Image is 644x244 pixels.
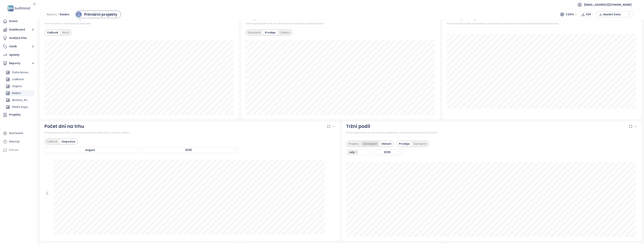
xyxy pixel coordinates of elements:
div: Celkem [278,30,292,35]
div: Praha Novostavby Byty [12,70,30,75]
div: Akvizice_Roztoky [5,97,34,103]
div: Akvizice_Roztoky [12,98,30,102]
span: August [46,147,138,153]
div: Praha Novostavby Byty [5,70,34,76]
span: PDF [586,12,591,16]
div: Vrapice [12,84,22,89]
span: 2025 [377,149,401,155]
div: Pomoc [9,148,19,152]
div: Přední Kopanina [5,104,34,110]
span: Market Data [603,12,627,17]
div: Celkově [45,139,60,144]
div: Pomoc [2,146,35,154]
div: Průměrný počet dní, za které se prodaly jednotky v daném měsíci. [44,131,335,135]
div: Vrapice [5,83,34,89]
div: Dostupné [412,141,429,146]
div: Prodeje [397,141,412,146]
div: Loděnice [12,77,24,82]
div: Oblasti [379,141,394,146]
span: Reporty [47,11,57,18]
div: Zastoupení jednotek ve vybraných projektech podle dispozic. [245,22,436,25]
span: close [355,151,357,153]
div: Domů [9,19,17,24]
span: [EMAIL_ADDRESS][DOMAIN_NAME] [584,0,632,9]
a: Domů [2,18,35,25]
span: 2025 [144,147,236,153]
div: Primární projekty [84,12,117,17]
div: Celkově [45,30,60,35]
button: Reporty [2,60,35,67]
div: Projekty [347,141,361,146]
button: PDF [579,11,593,17]
div: Loděnice [5,76,34,82]
div: Prodeje [263,30,278,35]
a: Analýza trhu [2,34,35,42]
a: Updaty [2,51,35,59]
div: Tržní podíl [346,123,370,130]
span: July [347,150,358,154]
a: Nastavení [2,130,35,137]
div: Nastavení [9,131,23,136]
div: Přední Kopanina [12,105,30,109]
div: Dostupné [246,30,263,35]
div: Historie počtu dostupných jednotek. [44,22,235,25]
div: Kladno [5,90,34,96]
span: Kladno [60,11,69,18]
div: Kladno [12,91,21,96]
div: Procentuální podíl dostupných, prodaných a rezervovaných jednotek podle dispozice. [447,22,637,25]
a: Projekty [2,111,35,119]
img: logo [6,4,31,12]
span: / [58,11,59,18]
a: Návody [2,138,35,145]
div: Projekty [9,112,21,117]
div: button [598,12,631,17]
div: Analýza trhu [9,36,27,40]
button: Dashboard [2,26,35,33]
div: Návody [9,139,20,144]
div: Updaty [9,53,19,57]
div: Dispozice [60,139,77,144]
div: Nové [60,30,71,35]
button: Ceník [2,43,35,50]
div: Developeři [361,141,379,146]
div: Počet jednotek ve vybraných projektech. Poslední aktualizace: [DATE] [346,131,637,135]
a: primary [75,11,121,18]
span: S DPH [566,12,577,17]
div: Počet dní na trhu [44,123,84,130]
span: July [349,150,355,154]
